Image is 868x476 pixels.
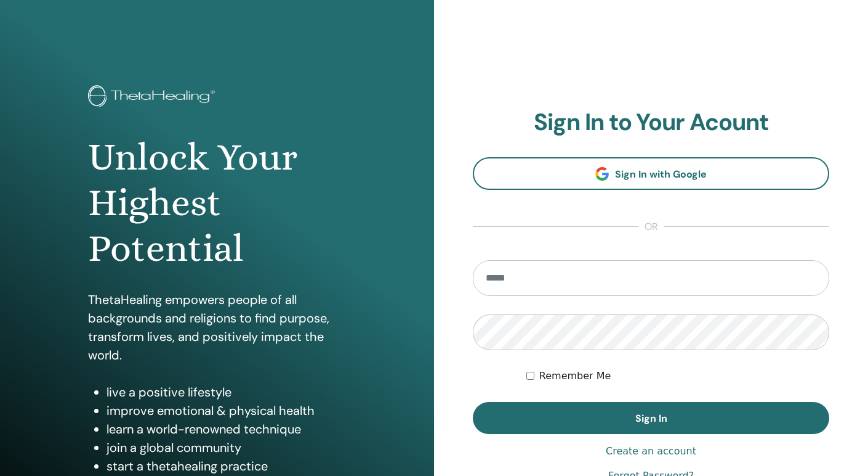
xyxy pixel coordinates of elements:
li: live a positive lifestyle [106,383,347,401]
li: improve emotional & physical health [106,401,347,420]
span: Sign In [635,412,667,425]
span: Sign In with Google [615,168,707,181]
li: join a global community [106,438,347,457]
a: Sign In with Google [473,157,829,190]
label: Remember Me [539,369,611,384]
span: or [638,220,664,234]
h2: Sign In to Your Acount [473,109,829,137]
li: learn a world-renowned technique [106,420,347,438]
div: Keep me authenticated indefinitely or until I manually logout [526,369,829,384]
button: Sign In [473,402,829,434]
li: start a thetahealing practice [106,457,347,475]
a: Create an account [606,444,696,459]
h1: Unlock Your Highest Potential [88,134,347,272]
p: ThetaHealing empowers people of all backgrounds and religions to find purpose, transform lives, a... [88,290,347,364]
